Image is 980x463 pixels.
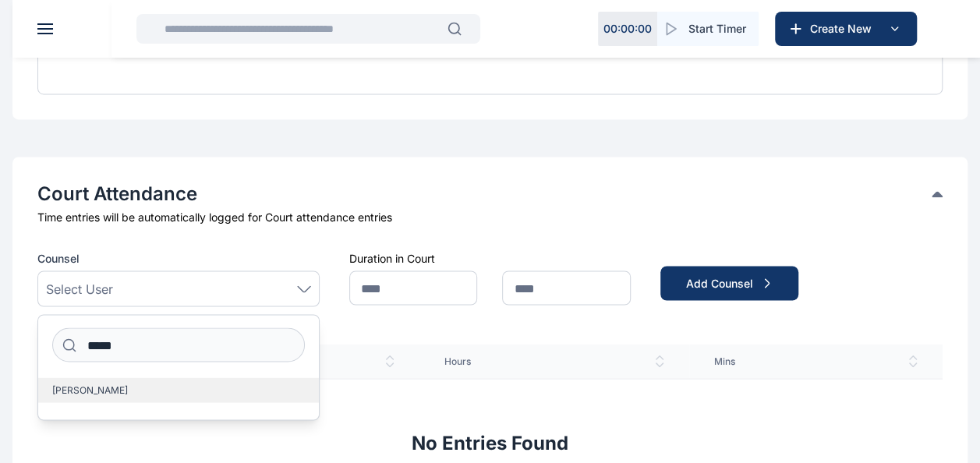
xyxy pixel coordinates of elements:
[349,251,435,264] label: Duration in Court
[688,21,746,37] span: Start Timer
[37,182,932,207] button: Court Attendance
[804,21,885,37] span: Create New
[685,275,773,291] div: Add Counsel
[714,355,918,367] span: Mins
[444,355,664,367] span: Hours
[657,12,759,46] button: Start Timer
[37,250,80,266] span: Counsel
[603,21,652,37] p: 00 : 00 : 00
[52,383,128,396] span: [PERSON_NAME]
[775,12,917,46] button: Create New
[37,210,943,225] div: Time entries will be automatically logged for Court attendance entries
[46,279,113,298] span: Select User
[660,266,798,300] button: Add Counsel
[37,182,943,207] div: Court Attendance
[412,430,568,455] h2: No Entries Found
